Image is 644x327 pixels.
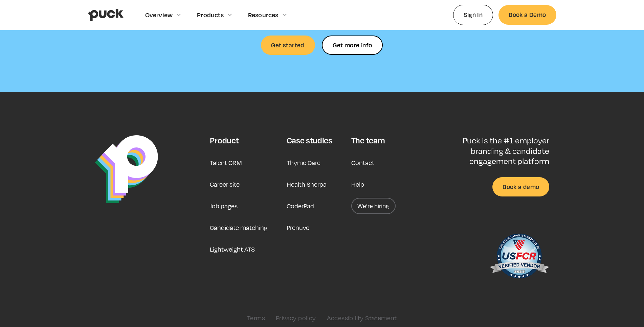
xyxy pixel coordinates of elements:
[287,176,327,192] a: Health Sherpa
[247,314,265,322] a: Terms
[351,135,385,145] div: The team
[287,155,320,171] a: Thyme Care
[351,155,374,171] a: Contact
[489,230,549,284] img: US Federal Contractor Registration System for Award Management Verified Vendor Seal
[210,241,255,257] a: Lightweight ATS
[322,36,383,55] a: Get more info
[210,155,242,171] a: Talent CRM
[492,177,549,196] a: Book a demo
[351,198,396,214] a: We’re hiring
[287,219,310,236] a: Prenuvo
[210,135,239,145] div: Product
[498,5,556,24] a: Book a Demo
[248,11,279,19] div: Resources
[261,36,315,55] a: Get started
[322,36,383,55] form: Ready to find your people
[453,5,493,25] a: Sign In
[95,135,158,203] img: Puck Logo
[441,135,549,166] p: Puck is the #1 employer branding & candidate engagement platform
[197,11,224,19] div: Products
[287,135,332,145] div: Case studies
[210,219,267,236] a: Candidate matching
[210,198,238,214] a: Job pages
[287,198,314,214] a: CoderPad
[210,176,240,192] a: Career site
[145,11,173,19] div: Overview
[327,314,397,322] a: Accessibility Statement
[351,176,364,192] a: Help
[276,314,316,322] a: Privacy policy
